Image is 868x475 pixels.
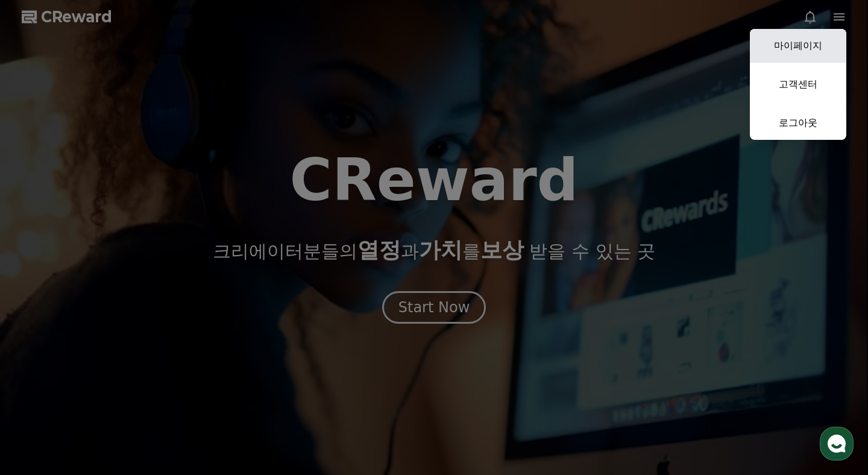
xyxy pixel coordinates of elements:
[750,68,846,101] a: 고객센터
[750,106,846,140] a: 로그아웃
[38,393,45,403] span: 홈
[186,393,201,403] span: 설정
[750,29,846,140] button: 마이페이지 고객센터 로그아웃
[110,394,125,403] span: 대화
[80,375,156,405] a: 대화
[750,29,846,63] a: 마이페이지
[156,375,231,405] a: 설정
[4,375,80,405] a: 홈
